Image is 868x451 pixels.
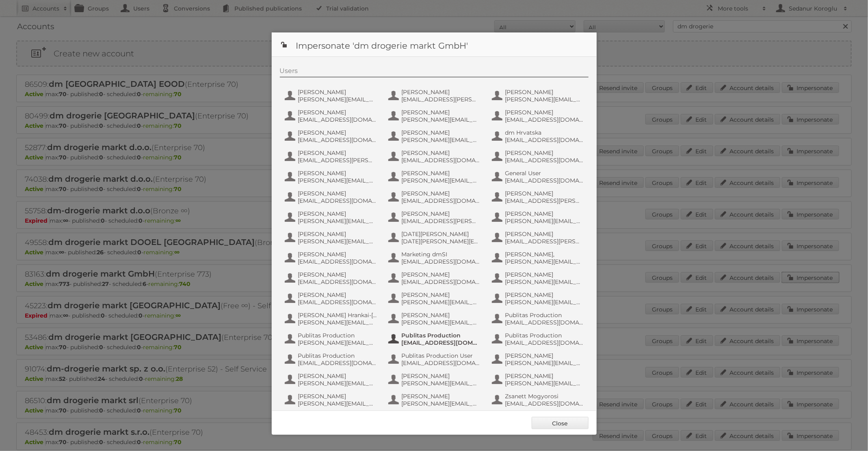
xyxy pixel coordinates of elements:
span: [PERSON_NAME][EMAIL_ADDRESS][DOMAIN_NAME] [402,380,481,387]
span: [EMAIL_ADDRESS][DOMAIN_NAME] [505,136,584,144]
span: [PERSON_NAME] [402,311,481,319]
span: [PERSON_NAME] [298,372,377,380]
span: [EMAIL_ADDRESS][PERSON_NAME][DOMAIN_NAME] [298,157,377,164]
button: [PERSON_NAME], [PERSON_NAME][EMAIL_ADDRESS][DOMAIN_NAME] [491,250,587,266]
span: [PERSON_NAME] Hrankai-[PERSON_NAME] [298,311,377,319]
span: [PERSON_NAME] [298,149,377,157]
span: [PERSON_NAME] [298,88,377,96]
button: [PERSON_NAME] [EMAIL_ADDRESS][PERSON_NAME][DOMAIN_NAME] [387,209,483,225]
button: [PERSON_NAME] [PERSON_NAME][EMAIL_ADDRESS][DOMAIN_NAME] [387,169,483,185]
span: [PERSON_NAME] [505,109,584,116]
span: [PERSON_NAME] [402,170,481,177]
span: [PERSON_NAME] [298,271,377,278]
span: [EMAIL_ADDRESS][DOMAIN_NAME] [298,258,377,265]
span: [PERSON_NAME] [298,230,377,238]
span: [EMAIL_ADDRESS][DOMAIN_NAME] [298,299,377,306]
button: Publitas Production [EMAIL_ADDRESS][DOMAIN_NAME] [284,351,379,367]
span: [PERSON_NAME][EMAIL_ADDRESS][DOMAIN_NAME] [402,299,481,306]
span: [PERSON_NAME] [505,190,584,197]
button: [PERSON_NAME] [EMAIL_ADDRESS][DOMAIN_NAME] [284,128,379,144]
span: [PERSON_NAME][EMAIL_ADDRESS][DOMAIN_NAME] [505,380,584,387]
button: [PERSON_NAME] [EMAIL_ADDRESS][DOMAIN_NAME] [284,270,379,286]
span: [PERSON_NAME] [505,149,584,157]
span: Publitas Production [402,332,481,339]
span: [PERSON_NAME] [505,372,584,380]
span: [PERSON_NAME] [402,88,481,96]
button: [PERSON_NAME] [PERSON_NAME][EMAIL_ADDRESS][PERSON_NAME][DOMAIN_NAME] [491,88,587,104]
button: [PERSON_NAME] [PERSON_NAME][EMAIL_ADDRESS][PERSON_NAME][DOMAIN_NAME] [284,372,379,388]
button: [PERSON_NAME] [PERSON_NAME][EMAIL_ADDRESS][PERSON_NAME][DOMAIN_NAME] [387,108,483,124]
button: [PERSON_NAME] [PERSON_NAME][EMAIL_ADDRESS][PERSON_NAME][DOMAIN_NAME] [491,209,587,225]
span: [PERSON_NAME][EMAIL_ADDRESS][DOMAIN_NAME] [402,319,481,326]
button: Publitas Production [PERSON_NAME][EMAIL_ADDRESS][DOMAIN_NAME] [284,331,379,347]
span: [EMAIL_ADDRESS][DOMAIN_NAME] [505,177,584,184]
button: [PERSON_NAME] [EMAIL_ADDRESS][PERSON_NAME][DOMAIN_NAME] [491,189,587,205]
span: Publitas Production User [402,352,481,359]
button: [PERSON_NAME] [EMAIL_ADDRESS][DOMAIN_NAME] [491,148,587,165]
span: [PERSON_NAME] [402,149,481,157]
span: [PERSON_NAME] [402,291,481,299]
span: [EMAIL_ADDRESS][DOMAIN_NAME] [402,339,481,346]
span: [EMAIL_ADDRESS][DOMAIN_NAME] [298,278,377,286]
span: [PERSON_NAME] [402,210,481,217]
button: [PERSON_NAME] [EMAIL_ADDRESS][DOMAIN_NAME] [284,189,379,205]
button: [PERSON_NAME] [EMAIL_ADDRESS][DOMAIN_NAME] [284,108,379,124]
span: [PERSON_NAME][EMAIL_ADDRESS][DOMAIN_NAME] [298,339,377,346]
span: [DATE][PERSON_NAME] [402,230,481,238]
span: [PERSON_NAME], [505,251,584,258]
button: [PERSON_NAME] [EMAIL_ADDRESS][DOMAIN_NAME] [284,250,379,266]
span: [PERSON_NAME][EMAIL_ADDRESS][PERSON_NAME][DOMAIN_NAME] [505,217,584,225]
span: [PERSON_NAME] [505,210,584,217]
h1: Impersonate 'dm drogerie markt GmbH' [272,32,597,57]
span: [PERSON_NAME][EMAIL_ADDRESS][DOMAIN_NAME] [298,238,377,245]
span: [PERSON_NAME][EMAIL_ADDRESS][PERSON_NAME][DOMAIN_NAME] [505,278,584,286]
button: [PERSON_NAME] [EMAIL_ADDRESS][PERSON_NAME][DOMAIN_NAME] [284,148,379,165]
button: Publitas Production [EMAIL_ADDRESS][DOMAIN_NAME] [491,331,587,347]
button: [PERSON_NAME] [EMAIL_ADDRESS][DOMAIN_NAME] [387,270,483,286]
div: Users [280,67,589,77]
span: [PERSON_NAME][EMAIL_ADDRESS][DOMAIN_NAME] [505,359,584,367]
button: [PERSON_NAME] [PERSON_NAME][EMAIL_ADDRESS][PERSON_NAME][DOMAIN_NAME] [387,392,483,408]
button: [PERSON_NAME] [EMAIL_ADDRESS][PERSON_NAME][DOMAIN_NAME] [387,88,483,104]
button: [PERSON_NAME] [PERSON_NAME][EMAIL_ADDRESS][DOMAIN_NAME] [387,128,483,144]
span: [EMAIL_ADDRESS][DOMAIN_NAME] [402,197,481,204]
span: [EMAIL_ADDRESS][PERSON_NAME][DOMAIN_NAME] [402,96,481,103]
span: [EMAIL_ADDRESS][DOMAIN_NAME] [505,116,584,123]
span: [PERSON_NAME][EMAIL_ADDRESS][PERSON_NAME][DOMAIN_NAME] [505,96,584,103]
button: [PERSON_NAME] [EMAIL_ADDRESS][DOMAIN_NAME] [491,108,587,124]
button: [DATE][PERSON_NAME] [DATE][PERSON_NAME][EMAIL_ADDRESS][DOMAIN_NAME] [387,230,483,246]
button: [PERSON_NAME] [PERSON_NAME][EMAIL_ADDRESS][DOMAIN_NAME] [491,351,587,367]
button: [PERSON_NAME] [PERSON_NAME][EMAIL_ADDRESS][DOMAIN_NAME] [387,290,483,307]
span: [PERSON_NAME][EMAIL_ADDRESS][PERSON_NAME][DOMAIN_NAME] [402,400,481,407]
button: [PERSON_NAME] [PERSON_NAME][EMAIL_ADDRESS][DOMAIN_NAME] [284,230,379,246]
span: [EMAIL_ADDRESS][DOMAIN_NAME] [402,359,481,367]
span: [PERSON_NAME] [505,88,584,96]
span: [PERSON_NAME] [505,352,584,359]
span: Marketing dmSI [402,251,481,258]
button: Publitas Production [EMAIL_ADDRESS][DOMAIN_NAME] [491,311,587,327]
span: [PERSON_NAME] [298,291,377,299]
button: General User [EMAIL_ADDRESS][DOMAIN_NAME] [491,169,587,185]
span: dm Hrvatska [505,129,584,136]
span: [PERSON_NAME] [402,129,481,136]
span: Zsanett Mogyorosi [505,393,584,400]
span: [PERSON_NAME][EMAIL_ADDRESS][DOMAIN_NAME] [298,400,377,407]
span: [PERSON_NAME] [298,129,377,136]
button: [PERSON_NAME] [PERSON_NAME][EMAIL_ADDRESS][DOMAIN_NAME] [284,169,379,185]
button: [PERSON_NAME] [PERSON_NAME][EMAIL_ADDRESS][DOMAIN_NAME] [284,88,379,104]
span: [EMAIL_ADDRESS][DOMAIN_NAME] [402,157,481,164]
button: [PERSON_NAME] [PERSON_NAME][EMAIL_ADDRESS][DOMAIN_NAME] [491,372,587,388]
span: [EMAIL_ADDRESS][DOMAIN_NAME] [505,157,584,164]
span: [PERSON_NAME] [298,393,377,400]
span: [PERSON_NAME] [298,170,377,177]
button: [PERSON_NAME] [EMAIL_ADDRESS][DOMAIN_NAME] [284,290,379,307]
button: [PERSON_NAME] [EMAIL_ADDRESS][PERSON_NAME][DOMAIN_NAME] [491,230,587,246]
span: [PERSON_NAME] [505,230,584,238]
span: [DATE][PERSON_NAME][EMAIL_ADDRESS][DOMAIN_NAME] [402,238,481,245]
span: [PERSON_NAME] [402,393,481,400]
a: Close [532,417,589,429]
button: dm Hrvatska [EMAIL_ADDRESS][DOMAIN_NAME] [491,128,587,144]
button: [PERSON_NAME] Hrankai-[PERSON_NAME] [PERSON_NAME][EMAIL_ADDRESS][DOMAIN_NAME] [284,311,379,327]
span: [PERSON_NAME][EMAIL_ADDRESS][DOMAIN_NAME] [298,217,377,225]
button: [PERSON_NAME] [PERSON_NAME][EMAIL_ADDRESS][DOMAIN_NAME] [284,209,379,225]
